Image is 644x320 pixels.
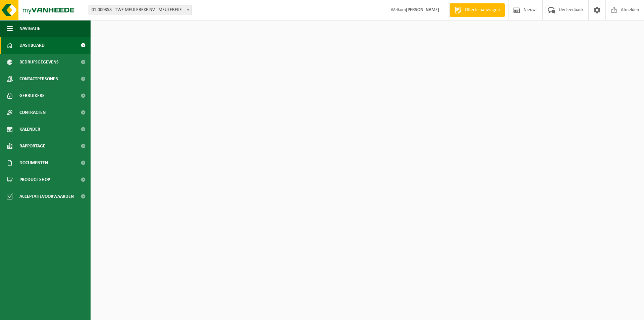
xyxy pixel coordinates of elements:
span: Gebruikers [19,87,45,104]
span: Bedrijfsgegevens [19,54,59,71]
span: Product Shop [19,171,50,188]
span: Navigatie [19,20,40,37]
span: Rapportage [19,138,45,154]
span: 01-000358 - TWE MEULEBEKE NV - MEULEBEKE [89,5,192,15]
span: Dashboard [19,37,45,54]
span: Kalender [19,121,40,138]
span: Contactpersonen [19,71,58,87]
a: Offerte aanvragen [449,3,505,17]
span: Offerte aanvragen [463,7,501,13]
strong: [PERSON_NAME] [406,7,439,12]
span: 01-000358 - TWE MEULEBEKE NV - MEULEBEKE [89,5,192,15]
span: Contracten [19,104,46,121]
span: Documenten [19,154,48,171]
span: Acceptatievoorwaarden [19,188,74,205]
